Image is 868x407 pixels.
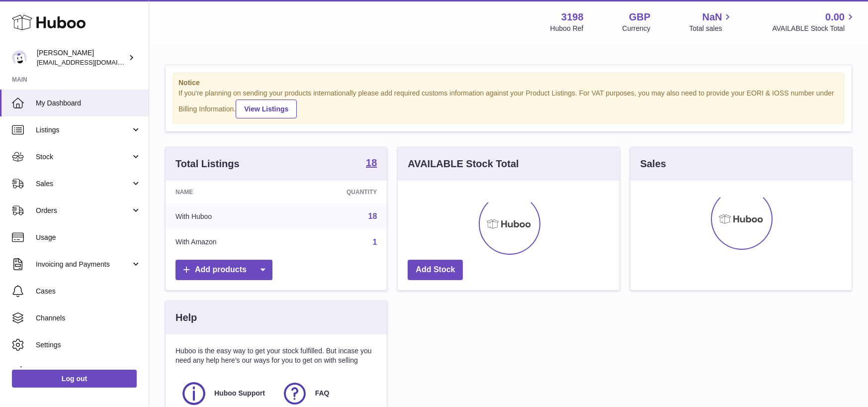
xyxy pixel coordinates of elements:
[772,24,856,33] span: AVAILABLE Stock Total
[36,260,131,269] span: Invoicing and Payments
[12,370,137,388] a: Log out
[408,260,463,280] a: Add Stock
[408,157,519,171] h3: AVAILABLE Stock Total
[175,157,240,171] h3: Total Listings
[36,99,141,108] span: My Dashboard
[281,380,372,407] a: FAQ
[166,229,287,255] td: With Amazon
[36,233,141,242] span: Usage
[12,50,27,65] img: internalAdmin-3198@internal.huboo.com
[36,125,131,135] span: Listings
[36,179,131,189] span: Sales
[368,212,377,220] a: 18
[175,260,272,280] a: Add products
[37,58,146,66] span: [EMAIL_ADDRESS][DOMAIN_NAME]
[175,311,197,324] h3: Help
[178,89,839,118] div: If you're planning on sending your products internationally please add required customs informati...
[689,24,733,33] span: Total sales
[622,24,651,33] div: Currency
[180,380,271,407] a: Huboo Support
[366,158,377,170] a: 18
[689,10,733,33] a: NaN Total sales
[166,203,287,229] td: With Huboo
[36,152,131,162] span: Stock
[36,340,141,350] span: Settings
[36,313,141,323] span: Channels
[702,10,722,24] span: NaN
[629,10,650,24] strong: GBP
[561,10,584,24] strong: 3198
[315,389,330,398] span: FAQ
[366,158,377,168] strong: 18
[37,48,126,67] div: [PERSON_NAME]
[36,367,141,377] span: Returns
[372,238,377,246] a: 1
[287,181,387,203] th: Quantity
[214,389,265,398] span: Huboo Support
[178,78,839,88] strong: Notice
[236,100,297,118] a: View Listings
[550,24,584,33] div: Huboo Ref
[825,10,845,24] span: 0.00
[175,346,377,365] p: Huboo is the easy way to get your stock fulfilled. But incase you need any help here's our ways f...
[36,287,141,296] span: Cases
[640,157,666,171] h3: Sales
[166,181,287,203] th: Name
[772,10,856,33] a: 0.00 AVAILABLE Stock Total
[36,206,131,215] span: Orders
